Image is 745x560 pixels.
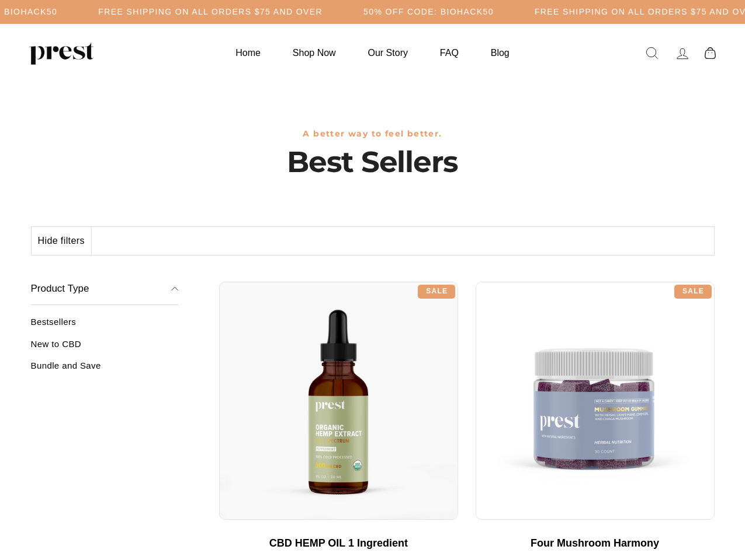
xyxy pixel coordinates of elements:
[32,227,92,255] button: Hide filters
[31,339,179,358] a: New to CBD
[221,41,275,64] a: Home
[31,145,715,180] h1: Best Sellers
[31,129,715,139] h3: A better way to feel better.
[354,41,422,64] a: Our Story
[31,273,179,306] button: Product Type
[31,360,179,380] a: Bundle and Save
[487,537,703,550] div: Four Mushroom Harmony
[425,41,473,64] a: FAQ
[674,285,712,299] div: Sale
[231,537,446,550] div: CBD HEMP OIL 1 Ingredient
[418,285,455,299] div: Sale
[31,317,179,336] a: Bestsellers
[221,41,524,64] ul: Primary
[476,41,524,64] a: Blog
[278,41,351,64] a: Shop Now
[98,7,323,17] h5: Free Shipping on all orders $75 and over
[363,7,494,17] h5: 50% OFF CODE: BIOHACK50
[29,41,93,65] img: PREST ORGANICS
